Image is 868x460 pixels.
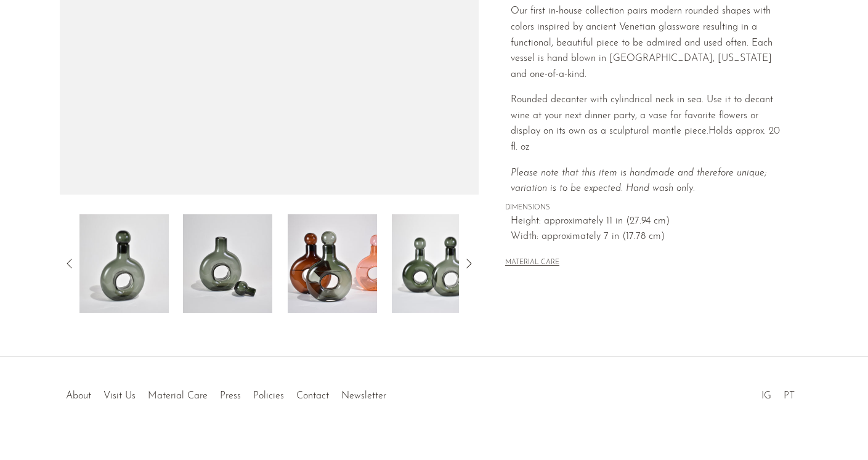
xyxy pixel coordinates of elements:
ul: Quick links [60,381,392,405]
a: Policies [253,391,284,401]
a: About [66,391,91,401]
span: DIMENSIONS [505,203,782,214]
img: Stella Decanter in Sea [288,214,377,313]
p: Rounded decanter with cylindrical neck in sea. Use it to decant wine at your next dinner party, a... [511,92,782,155]
img: Stella Decanter in Sea [183,214,272,313]
span: Height: approximately 11 in (27.94 cm) [511,214,782,230]
button: MATERIAL CARE [505,259,559,268]
em: Please note that this item is handmade and therefore unique; variation is to be expected. Hand wa... [511,168,769,194]
a: Visit Us [103,391,136,401]
a: Press [220,391,241,401]
a: PT [784,391,795,401]
p: Our first in-house collection pairs modern rounded shapes with colors inspired by ancient Venetia... [511,4,782,83]
a: Material Care [148,391,208,401]
a: Contact [296,391,329,401]
span: Width: approximately 7 in (17.78 cm) [511,229,782,245]
ul: Social Medias [755,381,801,405]
img: Stella Decanter in Sea [392,214,481,313]
a: IG [761,391,771,401]
img: Stella Decanter in Sea [79,214,169,313]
